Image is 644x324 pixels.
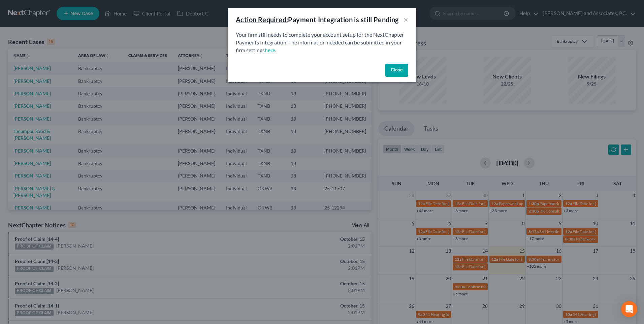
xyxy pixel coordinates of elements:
[404,15,408,24] button: ×
[385,64,408,77] button: Close
[236,31,408,54] p: Your firm still needs to complete your account setup for the NextChapter Payments Integration. Th...
[236,15,399,24] div: Payment Integration is still Pending
[265,47,275,53] a: here
[236,15,288,24] u: Action Required:
[621,301,637,317] div: Open Intercom Messenger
